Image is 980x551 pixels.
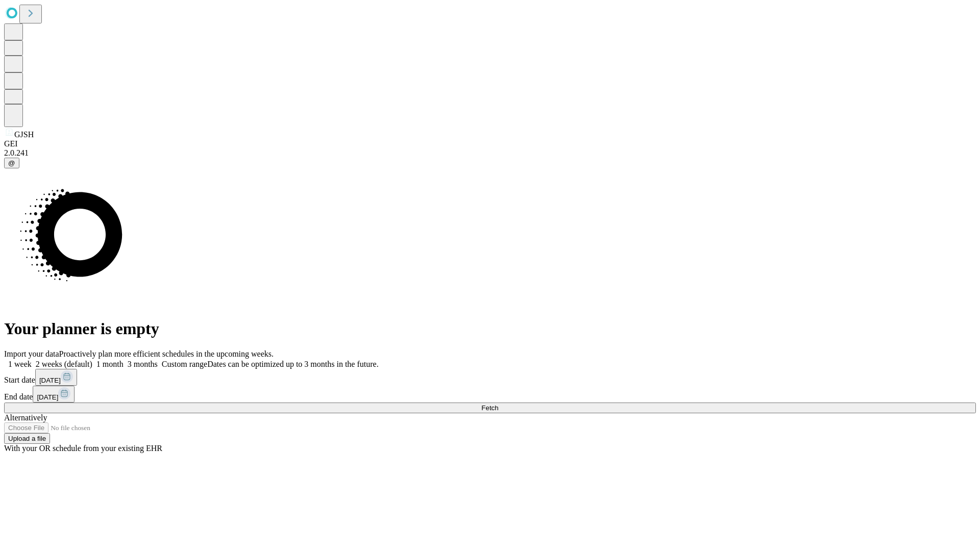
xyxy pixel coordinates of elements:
div: End date [4,386,976,403]
span: Custom range [162,360,207,368]
button: Upload a file [4,433,50,444]
div: 2.0.241 [4,148,976,158]
button: @ [4,158,19,168]
span: Proactively plan more efficient schedules in the upcoming weeks. [59,349,274,358]
div: GEI [4,139,976,148]
span: @ [8,159,15,167]
span: 3 months [128,360,158,368]
span: GJSH [14,130,34,139]
span: [DATE] [37,393,58,401]
span: Fetch [481,404,498,412]
span: 1 month [96,360,124,368]
span: [DATE] [39,377,61,384]
button: [DATE] [35,369,77,386]
span: Alternatively [4,413,47,422]
button: Fetch [4,403,976,413]
div: Start date [4,369,976,386]
span: Import your data [4,349,59,358]
span: 2 weeks (default) [36,360,92,368]
h1: Your planner is empty [4,319,976,338]
span: With your OR schedule from your existing EHR [4,444,162,453]
button: [DATE] [33,386,75,403]
span: Dates can be optimized up to 3 months in the future. [207,360,378,368]
span: 1 week [8,360,32,368]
